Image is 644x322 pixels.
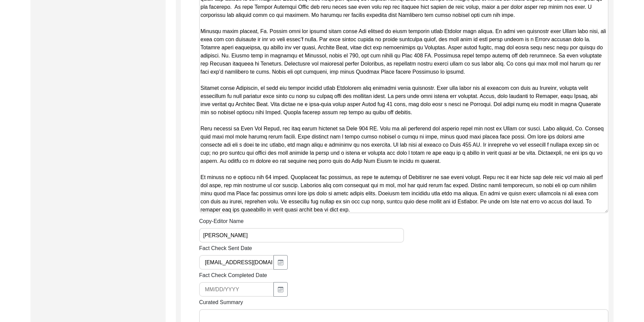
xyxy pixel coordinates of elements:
[199,255,274,270] input: MM/DD/YYYY
[199,298,243,306] label: Curated Summary
[199,244,252,252] label: Fact Check Sent Date
[199,217,244,225] label: Copy-Editor Name
[199,271,267,279] label: Fact Check Completed Date
[199,282,274,297] input: MM/DD/YYYY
